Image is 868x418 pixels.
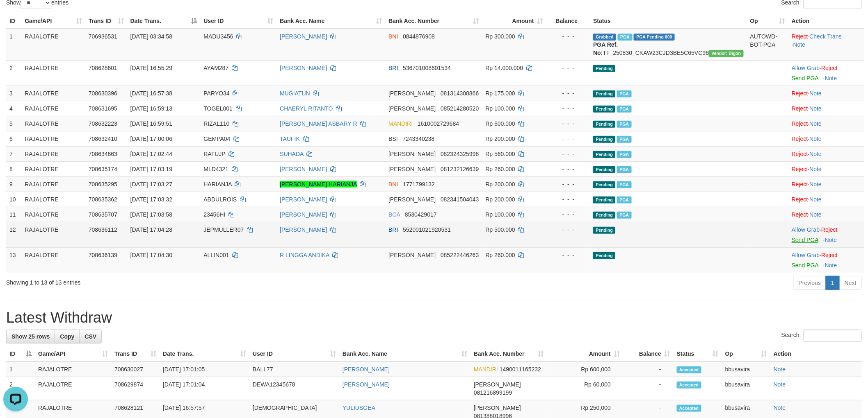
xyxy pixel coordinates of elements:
td: Rp 600,000 [547,362,623,377]
td: · [788,192,864,207]
td: · [788,161,864,176]
td: Rp 60,000 [547,377,623,400]
span: Marked by bbusavira [617,197,631,203]
td: 2 [6,377,35,400]
span: PARYO34 [203,90,229,97]
th: Balance [546,14,590,29]
span: [DATE] 16:59:13 [130,105,172,112]
td: 3 [6,86,21,101]
th: Op: activate to sort column ascending [722,346,770,362]
span: [PERSON_NAME] [388,252,436,258]
span: Pending [593,166,615,173]
th: Trans ID: activate to sort column ascending [85,14,127,29]
span: Rp 600.000 [486,120,515,127]
a: [PERSON_NAME] [280,196,327,203]
span: 708635295 [89,181,117,188]
span: Pending [593,252,615,259]
td: 8 [6,161,21,176]
td: · [788,222,864,247]
span: Copy 081216899199 to clipboard [474,389,512,396]
span: Pending [593,197,615,203]
span: Rp 100.000 [486,105,515,112]
span: [PERSON_NAME] [388,151,436,157]
span: 708634663 [89,151,117,157]
a: CSV [79,330,102,343]
a: Note [825,237,837,243]
span: 708632223 [89,120,117,127]
span: Copy 1610002729684 to clipboard [418,120,459,127]
th: Amount: activate to sort column ascending [547,346,623,362]
td: · [788,86,864,101]
span: Rp 14.000.000 [486,65,523,71]
th: ID [6,14,21,29]
span: MADU3456 [203,33,233,40]
span: BNI [388,33,398,40]
span: [DATE] 16:59:51 [130,120,172,127]
span: Show 25 rows [11,333,50,340]
span: ALLIN001 [203,252,229,258]
span: Copy 1771799132 to clipboard [403,181,435,188]
span: MANDIRI [474,366,498,373]
span: BCA [388,211,400,218]
span: [DATE] 17:03:32 [130,196,172,203]
span: BRI [388,226,398,233]
span: HARIANJA [203,181,231,188]
a: Reject [821,252,838,258]
span: BNI [388,181,398,188]
td: 708630027 [111,362,160,377]
span: [DATE] 16:57:38 [130,90,172,97]
td: · · [788,29,864,61]
td: 4 [6,101,21,116]
a: Reject [821,65,838,71]
span: 708635707 [89,211,117,218]
span: [PERSON_NAME] [388,90,436,97]
span: ABDULROIS [203,196,237,203]
td: RAJALOTRE [21,101,85,116]
a: Reject [792,90,808,97]
td: - [623,362,674,377]
div: - - - [550,104,587,113]
td: 6 [6,131,21,146]
span: Rp 100.000 [486,211,515,218]
a: Send PGA [792,262,818,269]
td: RAJALOTRE [21,60,85,86]
td: RAJALOTRE [35,377,111,400]
label: Search: [781,330,862,342]
th: Amount: activate to sort column ascending [482,14,546,29]
td: 13 [6,247,21,273]
span: Copy 552001021920531 to clipboard [403,226,451,233]
div: - - - [550,180,587,188]
span: Marked by bbusavira [617,136,631,143]
span: Pending [593,181,615,188]
span: Copy [60,333,74,340]
span: TOGEL001 [203,105,233,112]
td: RAJALOTRE [21,176,85,192]
span: PGA Pending [634,34,675,41]
a: Next [839,276,862,290]
span: Copy 082324325998 to clipboard [441,151,479,157]
span: Copy 085222446263 to clipboard [441,252,479,258]
span: Pending [593,151,615,158]
span: AYAM287 [203,65,228,71]
span: [DATE] 03:34:58 [130,33,172,40]
a: [PERSON_NAME] [280,166,327,172]
td: 7 [6,146,21,161]
a: [PERSON_NAME] [280,33,327,40]
a: Reject [792,211,808,218]
a: Note [810,90,822,97]
span: 708636112 [89,226,117,233]
a: YULIUSGEA [343,404,375,411]
span: 23456HI [203,211,225,218]
td: DEWA12345678 [249,377,339,400]
span: Accepted [677,405,701,412]
span: 708630396 [89,90,117,97]
td: RAJALOTRE [21,247,85,273]
a: Reject [792,120,808,127]
a: Note [810,181,822,188]
span: 708631695 [89,105,117,112]
span: Copy 8530429017 to clipboard [405,211,437,218]
div: - - - [550,150,587,158]
a: [PERSON_NAME] [343,381,390,388]
a: [PERSON_NAME] [280,211,327,218]
td: RAJALOTRE [21,207,85,222]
